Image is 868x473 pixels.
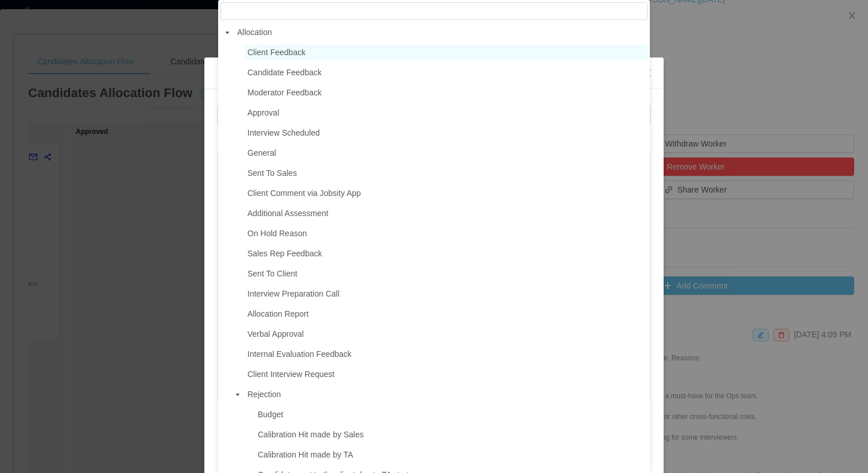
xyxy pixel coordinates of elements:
[245,125,648,141] span: Interview Scheduled
[255,407,648,422] span: Budget
[247,249,322,258] span: Sales Rep Feedback
[247,349,351,359] span: Internal Evaluation Feedback
[237,28,272,37] span: Allocation
[245,65,648,80] span: Candidate Feedback
[255,447,648,463] span: Calibration Hit made by TA
[247,68,321,77] span: Candidate Feedback
[247,128,320,137] span: Interview Scheduled
[245,306,648,322] span: Allocation Report
[245,367,648,382] span: Client Interview Request
[245,85,648,101] span: Moderator Feedback
[247,88,321,97] span: Moderator Feedback
[247,329,304,339] span: Verbal Approval
[245,326,648,342] span: Verbal Approval
[247,148,276,157] span: General
[245,387,648,402] span: Rejection
[245,45,648,60] span: Client Feedback
[245,145,648,161] span: General
[245,246,648,262] span: Sales Rep Feedback
[247,189,361,198] span: Client Comment via Jobsity App
[224,30,230,36] i: icon: caret-down
[258,450,353,459] span: Calibration Hit made by TA
[247,309,309,318] span: Allocation Report
[247,48,305,57] span: Client Feedback
[247,168,297,178] span: Sent To Sales
[245,206,648,221] span: Additional Assessment
[234,25,648,40] span: Allocation
[247,209,328,218] span: Additional Assessment
[245,186,648,201] span: Client Comment via Jobsity App
[247,370,335,379] span: Client Interview Request
[245,105,648,121] span: Approval
[245,226,648,241] span: On Hold Reason
[247,269,297,278] span: Sent To Client
[255,427,648,443] span: Calibration Hit made by Sales
[258,410,283,419] span: Budget
[220,2,648,20] input: filter select
[245,347,648,362] span: Internal Evaluation Feedback
[245,166,648,181] span: Sent To Sales
[247,229,307,238] span: On Hold Reason
[245,266,648,282] span: Sent To Client
[235,392,241,398] i: icon: caret-down
[247,108,279,117] span: Approval
[245,286,648,302] span: Interview Preparation Call
[247,289,339,298] span: Interview Preparation Call
[258,430,363,439] span: Calibration Hit made by Sales
[247,390,281,399] span: Rejection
